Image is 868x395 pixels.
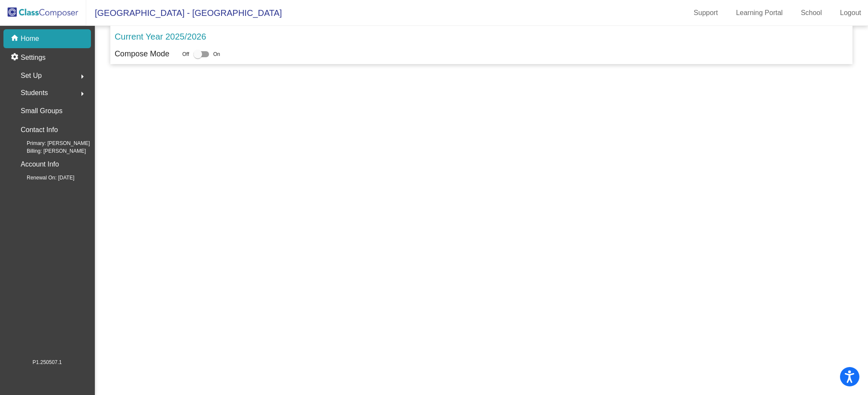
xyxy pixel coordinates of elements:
span: Students [21,87,48,99]
span: Set Up [21,70,42,82]
mat-icon: home [10,34,21,44]
p: Home [21,34,39,44]
span: Primary: [PERSON_NAME] [13,139,90,147]
a: Logout [833,6,868,20]
p: Contact Info [21,124,58,136]
a: Learning Portal [729,6,790,20]
span: Renewal On: [DATE] [13,174,74,182]
mat-icon: settings [10,52,21,63]
p: Compose Mode [115,48,169,60]
p: Account Info [21,158,59,170]
p: Settings [21,52,46,63]
span: [GEOGRAPHIC_DATA] - [GEOGRAPHIC_DATA] [86,6,282,20]
span: Billing: [PERSON_NAME] [13,147,86,155]
span: Off [182,50,189,58]
mat-icon: arrow_right [77,71,87,82]
p: Small Groups [21,105,62,117]
span: On [213,50,220,58]
a: School [794,6,829,20]
mat-icon: arrow_right [77,89,87,99]
a: Support [687,6,725,20]
p: Current Year 2025/2026 [115,30,206,43]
